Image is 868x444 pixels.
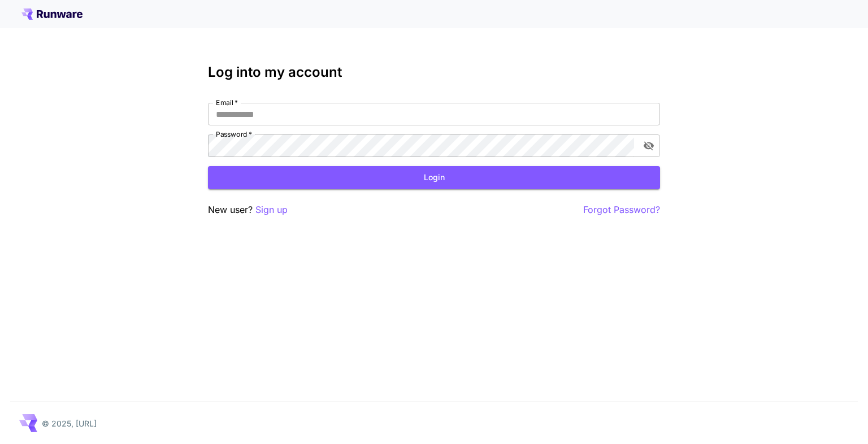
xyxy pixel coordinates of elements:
[42,417,97,429] p: © 2025, [URL]
[583,203,660,217] button: Forgot Password?
[639,136,659,156] button: toggle password visibility
[208,203,288,217] p: New user?
[255,203,288,217] button: Sign up
[208,64,660,80] h3: Log into my account
[216,98,238,107] label: Email
[208,166,660,189] button: Login
[216,129,252,139] label: Password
